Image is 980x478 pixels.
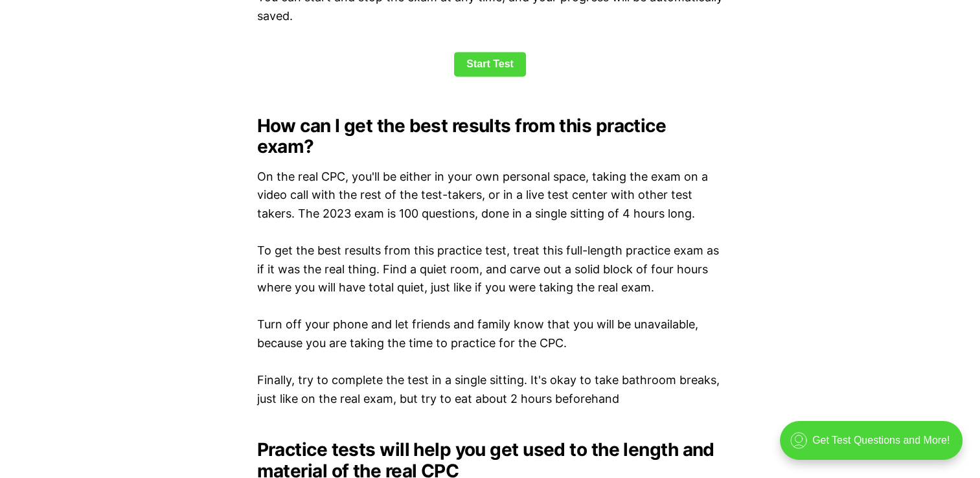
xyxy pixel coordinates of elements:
[454,52,526,76] a: Start Test
[257,168,724,223] p: On the real CPC, you'll be either in your own personal space, taking the exam on a video call wit...
[257,242,724,297] p: To get the best results from this practice test, treat this full-length practice exam as if it wa...
[769,415,980,478] iframe: portal-trigger
[257,115,724,157] h2: How can I get the best results from this practice exam?
[257,371,724,409] p: Finally, try to complete the test in a single sitting. It's okay to take bathroom breaks, just li...
[257,315,724,353] p: Turn off your phone and let friends and family know that you will be unavailable, because you are...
